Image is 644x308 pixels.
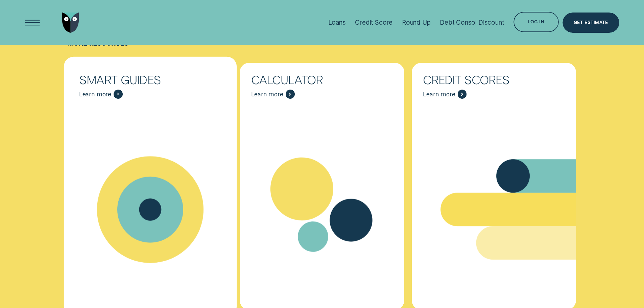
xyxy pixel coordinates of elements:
[62,13,79,33] img: Wisr
[355,19,392,26] div: Credit Score
[79,91,111,98] span: Learn more
[440,19,504,26] div: Debt Consol Discount
[402,19,431,26] div: Round Up
[251,91,283,98] span: Learn more
[328,19,346,26] div: Loans
[563,13,619,33] a: Get Estimate
[22,13,43,33] button: Open Menu
[514,12,558,32] button: Log in
[79,74,221,85] div: Smart Guides
[423,74,565,85] div: Credit Scores
[423,91,455,98] span: Learn more
[251,74,393,85] div: Calculator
